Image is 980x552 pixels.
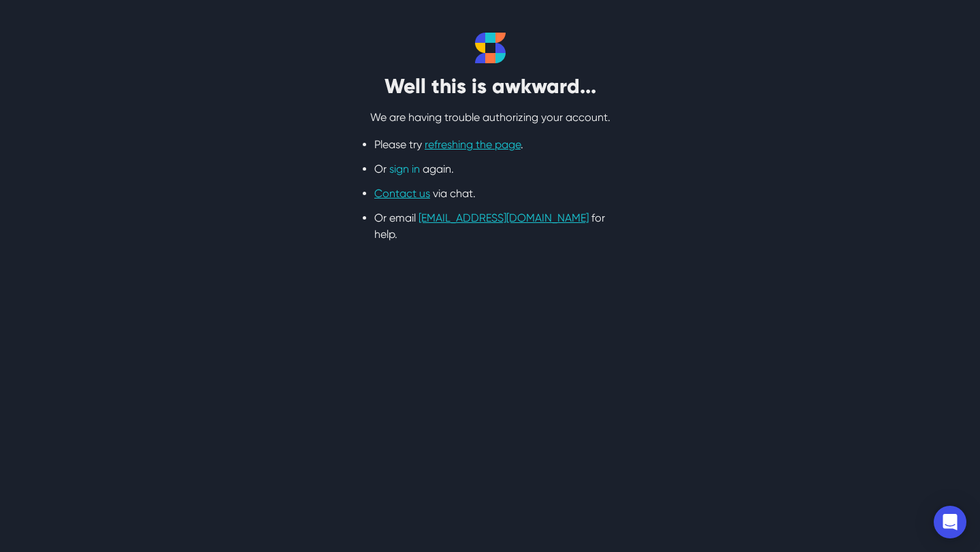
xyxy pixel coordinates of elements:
[374,187,430,200] a: Contact us
[425,138,521,151] a: refreshing the page
[389,162,420,175] a: sign in
[374,186,606,202] li: via chat.
[419,211,589,224] a: [EMAIL_ADDRESS][DOMAIN_NAME]
[320,74,660,99] h2: Well this is awkward...
[320,109,660,126] p: We are having trouble authorizing your account.
[374,210,606,243] li: Or email for help.
[374,137,606,153] li: Please try .
[934,506,966,538] div: Open Intercom Messenger
[374,161,606,177] li: Or again.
